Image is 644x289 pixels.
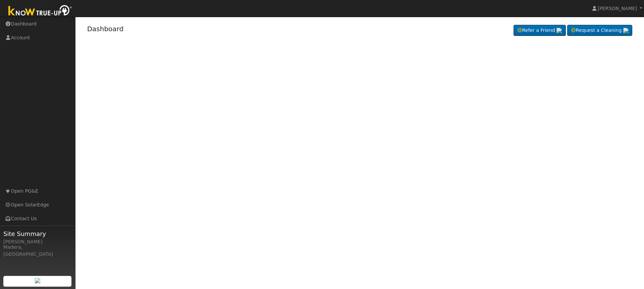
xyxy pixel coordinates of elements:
img: retrieve [623,28,629,33]
a: Dashboard [87,25,124,33]
span: Site Summary [3,229,72,238]
img: retrieve [35,278,40,283]
a: Refer a Friend [514,25,566,36]
img: retrieve [556,28,562,33]
div: [PERSON_NAME] [3,238,72,245]
img: Know True-Up [5,4,75,19]
a: Request a Cleaning [567,25,632,36]
div: Madera, [GEOGRAPHIC_DATA] [3,244,72,258]
span: [PERSON_NAME] [598,6,637,11]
